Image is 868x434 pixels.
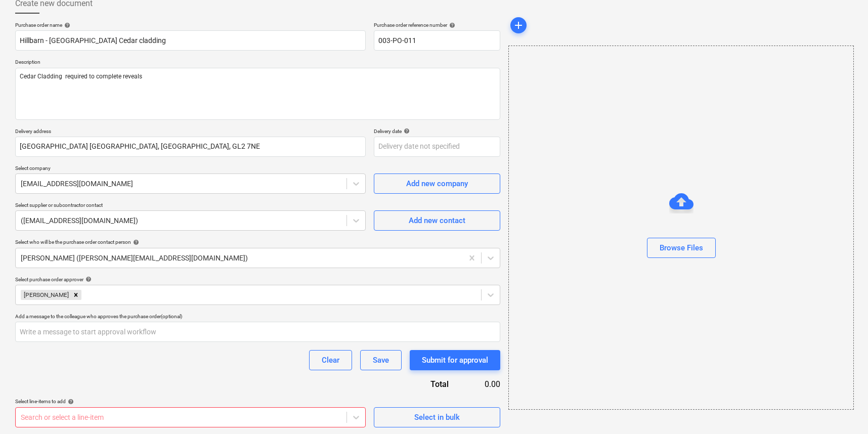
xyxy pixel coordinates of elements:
[70,290,81,300] div: Remove Harry Ford
[369,378,465,390] div: Total
[402,128,410,134] span: help
[15,239,500,245] div: Select who will be the purchase order contact person
[409,214,465,227] div: Add new contact
[15,59,500,67] p: Description
[374,22,500,28] div: Purchase order reference number
[15,322,500,342] input: Write a message to start approval workflow
[374,30,500,51] input: Reference number
[83,276,92,282] span: help
[66,399,74,405] span: help
[309,350,352,370] button: Clear
[15,128,366,137] p: Delivery address
[15,165,366,173] p: Select company
[15,137,366,157] input: Delivery address
[322,354,339,367] div: Clear
[373,354,389,367] div: Save
[131,239,139,245] span: help
[447,22,455,28] span: help
[374,128,500,135] div: Delivery date
[414,411,460,424] div: Select in bulk
[508,46,854,410] div: Browse Files
[15,276,500,283] div: Select purchase order approver
[15,68,500,120] textarea: Cedar Cladding required to complete reveals
[15,313,500,320] div: Add a message to the colleague who approves the purchase order (optional)
[360,350,402,370] button: Save
[422,354,488,367] div: Submit for approval
[374,137,500,157] input: Delivery date not specified
[647,238,716,258] button: Browse Files
[374,173,500,194] button: Add new company
[410,350,500,370] button: Submit for approval
[15,202,366,210] p: Select supplier or subcontractor contact
[406,177,468,190] div: Add new company
[374,407,500,427] button: Select in bulk
[21,290,70,300] div: [PERSON_NAME]
[15,22,366,28] div: Purchase order name
[465,378,500,390] div: 0.00
[62,22,70,28] span: help
[374,210,500,231] button: Add new contact
[15,30,366,51] input: Document name
[660,241,703,254] div: Browse Files
[512,19,525,31] span: add
[15,398,366,405] div: Select line-items to add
